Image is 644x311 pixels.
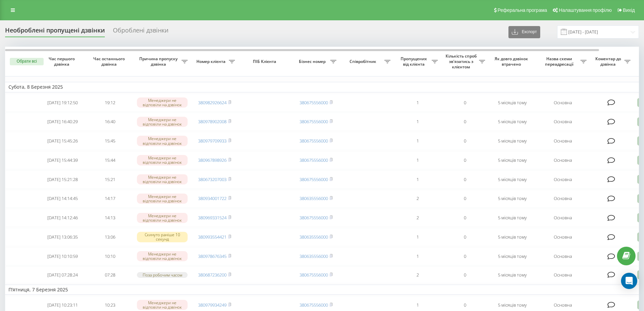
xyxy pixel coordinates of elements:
[86,151,134,169] td: 15:44
[300,195,328,201] a: 380635556000
[198,176,226,182] a: 380673207003
[488,228,536,246] td: 5 місяців тому
[198,118,226,125] a: 380978902008
[488,171,536,188] td: 5 місяців тому
[441,247,488,265] td: 0
[593,56,624,67] span: Коментар до дзвінка
[198,253,226,259] a: 380978676345
[137,117,188,127] div: Менеджери не відповіли на дзвінок
[394,267,441,283] td: 2
[441,151,488,169] td: 0
[86,171,134,188] td: 15:21
[137,300,188,310] div: Менеджери не відповіли на дзвінок
[300,302,328,308] a: 380675556000
[394,151,441,169] td: 1
[198,215,226,221] a: 380969331524
[488,247,536,265] td: 5 місяців тому
[86,190,134,208] td: 14:17
[198,272,226,278] a: 380687236200
[536,228,590,246] td: Основна
[300,176,328,182] a: 380675556000
[441,171,488,188] td: 0
[539,56,580,67] span: Назва схеми переадресації
[86,228,134,246] td: 13:06
[10,58,44,65] button: Обрати всі
[86,209,134,227] td: 14:13
[137,194,188,204] div: Менеджери не відповіли на дзвінок
[488,113,536,131] td: 5 місяців тому
[300,99,328,106] a: 380675556000
[494,56,530,67] span: Як довго дзвінок втрачено
[137,251,188,261] div: Менеджери не відповіли на дзвінок
[137,174,188,184] div: Менеджери не відповіли на дзвінок
[86,94,134,112] td: 19:12
[394,209,441,227] td: 2
[536,113,590,131] td: Основна
[621,273,637,289] div: Open Intercom Messenger
[394,171,441,188] td: 1
[397,56,432,67] span: Пропущених від клієнта
[198,302,226,308] a: 380979934249
[536,171,590,188] td: Основна
[39,132,86,150] td: [DATE] 15:45:26
[198,195,226,201] a: 380934001722
[343,59,384,64] span: Співробітник
[300,215,328,221] a: 380675556000
[441,113,488,131] td: 0
[441,209,488,227] td: 0
[488,94,536,112] td: 5 місяців тому
[488,132,536,150] td: 5 місяців тому
[39,171,86,188] td: [DATE] 15:21:28
[5,27,105,37] div: Необроблені пропущені дзвінки
[198,138,226,144] a: 380979709933
[394,94,441,112] td: 1
[300,138,328,144] a: 380675556000
[137,232,188,242] div: Скинуто раніше 10 секунд
[137,97,188,108] div: Менеджери не відповіли на дзвінок
[86,267,134,283] td: 07:28
[39,151,86,169] td: [DATE] 15:44:39
[39,267,86,283] td: [DATE] 07:28:24
[137,56,182,67] span: Причина пропуску дзвінка
[39,209,86,227] td: [DATE] 14:12:46
[441,94,488,112] td: 0
[300,157,328,163] a: 380675556000
[39,247,86,265] td: [DATE] 10:10:59
[300,253,328,259] a: 380635556000
[445,53,479,69] span: Кількість спроб зв'язатись з клієнтом
[137,272,188,278] div: Поза робочим часом
[488,190,536,208] td: 5 місяців тому
[559,7,612,13] span: Налаштування профілю
[536,190,590,208] td: Основна
[488,267,536,283] td: 5 місяців тому
[300,118,328,125] a: 380675556000
[488,151,536,169] td: 5 місяців тому
[488,209,536,227] td: 5 місяців тому
[137,136,188,146] div: Менеджери не відповіли на дзвінок
[296,59,330,64] span: Бізнес номер
[300,234,328,240] a: 380635556000
[536,267,590,283] td: Основна
[44,56,81,67] span: Час першого дзвінка
[498,7,547,13] span: Реферальна програма
[39,113,86,131] td: [DATE] 16:40:29
[86,247,134,265] td: 10:10
[39,190,86,208] td: [DATE] 14:14:45
[39,94,86,112] td: [DATE] 19:12:50
[441,228,488,246] td: 0
[441,190,488,208] td: 0
[300,272,328,278] a: 380675556000
[508,26,540,38] button: Експорт
[394,247,441,265] td: 1
[198,99,226,106] a: 380982926624
[536,209,590,227] td: Основна
[39,228,86,246] td: [DATE] 13:06:35
[86,132,134,150] td: 15:45
[194,59,229,64] span: Номер клієнта
[536,132,590,150] td: Основна
[92,56,128,67] span: Час останнього дзвінка
[137,155,188,165] div: Менеджери не відповіли на дзвінок
[394,132,441,150] td: 1
[536,151,590,169] td: Основна
[86,113,134,131] td: 16:40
